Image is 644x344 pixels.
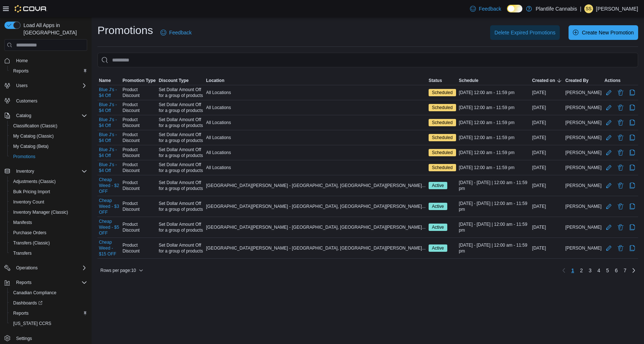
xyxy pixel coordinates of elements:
[467,1,504,16] a: Feedback
[7,131,90,141] button: My Catalog (Classic)
[616,181,625,190] button: Delete Promotion
[122,132,156,143] span: Product Discount
[206,150,231,156] span: All Locations
[10,142,87,151] span: My Catalog (Beta)
[1,263,90,273] button: Operations
[10,198,87,206] span: Inventory Count
[13,81,87,90] span: Users
[122,162,156,173] span: Product Discount
[580,4,581,13] p: |
[206,105,231,111] span: All Locations
[97,53,638,67] input: This is a search bar. As you type, the results lower in the page will automatically filter.
[432,119,453,126] span: Scheduled
[604,223,613,232] button: Edit Promotion
[628,163,637,172] button: Clone Promotion
[206,245,426,251] span: [GEOGRAPHIC_DATA][PERSON_NAME] - [GEOGRAPHIC_DATA], [GEOGRAPHIC_DATA][PERSON_NAME]...
[10,67,32,75] a: Reports
[459,201,529,212] span: [DATE] - [DATE] | 12:00 am - 11:59 pm
[10,228,49,237] a: Purchase Orders
[13,189,50,195] span: Bulk Pricing Import
[531,118,564,127] div: [DATE]
[206,203,426,209] span: [GEOGRAPHIC_DATA][PERSON_NAME] - [GEOGRAPHIC_DATA], [GEOGRAPHIC_DATA][PERSON_NAME]...
[429,104,456,111] span: Scheduled
[13,321,51,326] span: [US_STATE] CCRS
[157,199,204,214] div: Set Dollar Amount Off for a group of products
[1,166,90,176] button: Inventory
[531,223,564,232] div: [DATE]
[7,318,90,329] button: [US_STATE] CCRS
[7,121,90,131] button: Classification (Classic)
[565,150,602,156] span: [PERSON_NAME]
[7,141,90,152] button: My Catalog (Beta)
[10,249,87,258] span: Transfers
[432,203,444,210] span: Active
[7,238,90,248] button: Transfers (Classic)
[15,5,47,12] img: Cova
[604,181,613,190] button: Edit Promotion
[99,239,119,257] a: Cheap Weed - $15 OFF
[169,29,192,36] span: Feedback
[584,4,593,13] div: Sarah Swensrude
[157,241,204,255] div: Set Dollar Amount Off for a group of products
[432,164,453,171] span: Scheduled
[7,197,90,207] button: Inventory Count
[495,29,556,36] span: Delete Expired Promotions
[604,78,621,83] span: Actions
[10,187,53,196] a: Bulk Pricing Import
[432,245,444,251] span: Active
[580,267,583,274] span: 2
[10,177,59,186] a: Adjustments (Classic)
[565,224,602,230] span: [PERSON_NAME]
[432,104,453,111] span: Scheduled
[13,68,29,74] span: Reports
[7,217,90,228] button: Manifests
[429,134,456,141] span: Scheduled
[99,132,119,143] a: Blue J's - $4 Off
[628,148,637,157] button: Clone Promotion
[13,278,87,287] span: Reports
[628,202,637,211] button: Clone Promotion
[531,103,564,112] div: [DATE]
[459,242,529,254] span: [DATE] - [DATE] | 12:00 am - 11:59 pm
[597,267,600,274] span: 4
[99,218,119,236] a: Cheap Weed - $5 OFF
[206,224,426,230] span: [GEOGRAPHIC_DATA][PERSON_NAME] - [GEOGRAPHIC_DATA], [GEOGRAPHIC_DATA][PERSON_NAME]...
[13,263,87,272] span: Operations
[157,220,204,235] div: Set Dollar Amount Off for a group of products
[157,100,204,115] div: Set Dollar Amount Off for a group of products
[604,133,613,142] button: Edit Promotion
[159,78,189,83] span: Discount Type
[13,230,47,236] span: Purchase Orders
[13,123,58,129] span: Classification (Classic)
[10,218,87,227] span: Manifests
[531,76,564,85] button: Created on
[10,218,35,227] a: Manifests
[13,310,29,316] span: Reports
[616,163,625,172] button: Delete Promotion
[10,177,87,186] span: Adjustments (Classic)
[616,118,625,127] button: Delete Promotion
[99,147,119,158] a: Blue J's - $4 Off
[13,220,32,225] span: Manifests
[531,163,564,172] div: [DATE]
[596,4,638,13] p: [PERSON_NAME]
[429,119,456,126] span: Scheduled
[536,4,577,13] p: Plantlife Cannabis
[571,267,574,274] span: 1
[616,244,625,253] button: Delete Promotion
[432,182,444,189] span: Active
[16,168,34,174] span: Inventory
[10,132,57,141] a: My Catalog (Classic)
[616,88,625,97] button: Delete Promotion
[429,164,456,171] span: Scheduled
[158,25,195,40] a: Feedback
[13,56,87,65] span: Home
[16,58,28,64] span: Home
[122,201,156,212] span: Product Discount
[531,133,564,142] div: [DATE]
[206,90,231,96] span: All Locations
[16,113,31,119] span: Catalog
[568,265,629,276] ul: Pagination for table:
[1,81,90,91] button: Users
[99,117,119,128] a: Blue J's - $4 Off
